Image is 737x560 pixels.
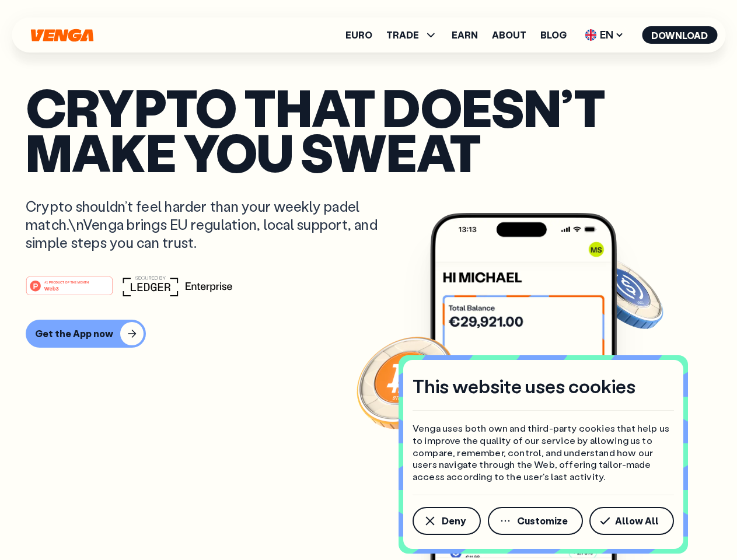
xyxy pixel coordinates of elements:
span: Customize [517,516,568,526]
a: Earn [452,30,478,40]
a: About [492,30,526,40]
button: Allow All [589,507,674,535]
img: Bitcoin [354,330,459,435]
img: flag-uk [585,29,596,41]
a: Get the App now [26,320,711,348]
button: Deny [413,507,481,535]
span: Allow All [615,516,659,526]
p: Crypto that doesn’t make you sweat [26,85,711,174]
tspan: #1 PRODUCT OF THE MONTH [44,280,89,283]
img: USDC coin [582,251,666,335]
p: Venga uses both own and third-party cookies that help us to improve the quality of our service by... [413,422,674,483]
h4: This website uses cookies [413,374,635,398]
button: Download [642,26,717,44]
a: Blog [540,30,567,40]
div: Get the App now [35,328,113,339]
span: TRADE [386,28,438,42]
span: Deny [442,516,466,526]
svg: Home [29,29,95,42]
span: EN [581,26,628,44]
a: #1 PRODUCT OF THE MONTHWeb3 [26,283,113,298]
a: Euro [345,30,372,40]
button: Get the App now [26,320,146,348]
button: Customize [488,507,583,535]
span: TRADE [386,30,419,40]
p: Crypto shouldn’t feel harder than your weekly padel match.\nVenga brings EU regulation, local sup... [26,197,394,252]
tspan: Web3 [44,285,59,291]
